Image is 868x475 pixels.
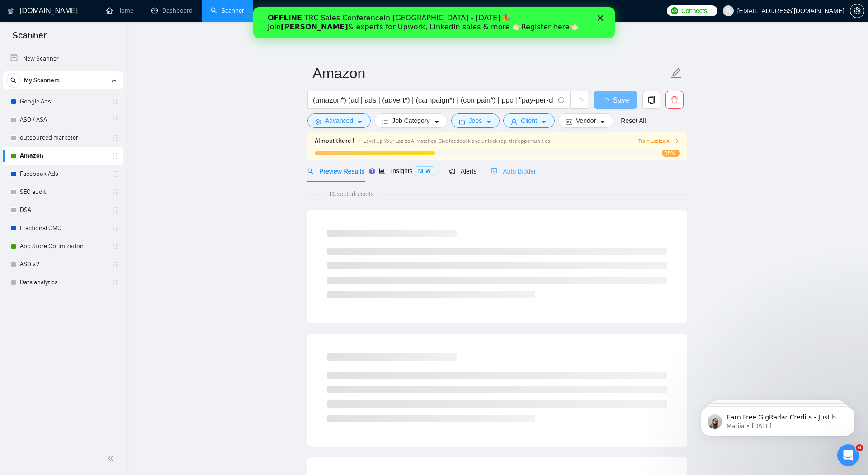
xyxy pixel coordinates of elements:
[415,166,434,176] span: NEW
[106,7,133,14] a: homeHome
[313,94,554,106] input: Search Freelance Jobs...
[459,118,465,125] span: folder
[638,137,680,146] button: Train Laziza AI
[8,4,14,19] img: logo
[671,7,678,14] img: upwork-logo.png
[710,6,714,16] span: 1
[20,111,106,129] a: ASO / ASA
[856,444,863,451] span: 6
[20,219,106,237] a: Fractional CMO
[20,165,106,183] a: Facebook Ads
[111,98,118,105] span: holder
[379,168,385,174] span: area-chart
[111,152,118,160] span: holder
[491,168,536,175] span: Auto Bidder
[111,188,118,196] span: holder
[521,116,537,126] span: Client
[541,118,547,125] span: caret-down
[20,255,106,273] a: ASO v.2
[491,168,497,174] span: robot
[368,167,376,175] div: Tooltip anchor
[469,116,482,126] span: Jobs
[111,207,118,214] span: holder
[307,168,314,174] span: search
[642,91,660,109] button: copy
[39,35,156,43] p: Message from Mariia, sent 5w ago
[451,113,500,128] button: folderJobscaret-down
[108,454,117,463] span: double-left
[558,97,564,103] span: info-circle
[268,15,316,24] a: Register here
[725,8,731,14] span: user
[613,94,629,106] span: Save
[357,118,363,125] span: caret-down
[449,168,455,174] span: notification
[558,113,613,128] button: idcardVendorcaret-down
[3,71,123,292] li: My Scanners
[315,118,321,125] span: setting
[643,96,660,104] span: copy
[20,237,106,255] a: App Store Optimization
[211,7,244,14] a: searchScanner
[20,273,106,292] a: Data analytics
[837,444,859,466] iframe: Intercom live chat
[599,118,606,125] span: caret-down
[374,113,447,128] button: barsJob Categorycaret-down
[434,118,440,125] span: caret-down
[576,116,596,126] span: Vendor
[681,6,708,16] span: Connects:
[850,4,864,18] button: setting
[511,118,517,125] span: user
[111,225,118,232] span: holder
[307,168,364,175] span: Preview Results
[850,7,864,14] a: setting
[325,116,353,126] span: Advanced
[151,7,193,14] a: dashboardDashboard
[111,279,118,286] span: holder
[24,71,60,89] span: My Scanners
[315,136,354,146] span: Almost there !
[344,8,354,14] div: Close
[324,189,380,199] span: Detected results
[670,67,682,79] span: edit
[379,167,434,174] span: Insights
[253,7,615,38] iframe: Intercom live chat banner
[503,113,555,128] button: userClientcaret-down
[111,134,118,141] span: holder
[575,98,583,106] span: loading
[307,113,371,128] button: settingAdvancedcaret-down
[312,62,669,85] input: Scanner name...
[687,387,868,451] iframe: Intercom notifications message
[20,183,106,201] a: SEO audit
[486,118,492,125] span: caret-down
[594,91,637,109] button: Save
[20,201,106,219] a: DSA
[111,170,118,178] span: holder
[621,116,646,126] a: Reset All
[566,118,572,125] span: idcard
[111,116,118,123] span: holder
[39,26,156,249] span: Earn Free GigRadar Credits - Just by Sharing Your Story! 💬 Want more credits for sending proposal...
[7,77,20,84] span: search
[382,118,388,125] span: bars
[675,138,680,144] span: right
[392,116,429,126] span: Job Category
[3,50,123,68] li: New Scanner
[602,98,613,105] span: loading
[20,147,106,165] a: Amazon
[20,93,106,111] a: Google Ads
[111,261,118,268] span: holder
[111,243,118,250] span: holder
[665,91,684,109] button: delete
[662,150,680,157] span: 35%
[666,96,683,104] span: delete
[363,138,552,144] span: Level Up Your Laziza AI Matches! Give feedback and unlock top-tier opportunities !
